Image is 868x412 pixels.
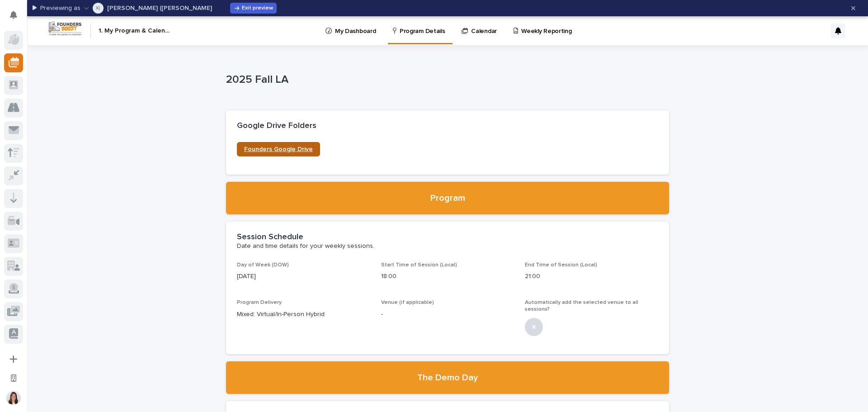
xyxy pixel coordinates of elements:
[325,16,380,44] a: My Dashboard
[237,142,320,156] a: Founders Google Drive
[461,16,501,44] a: Calendar
[513,16,576,44] a: Weekly Reporting
[417,372,478,383] h2: The Demo Day
[230,3,277,14] button: Exit preview
[471,16,497,35] p: Calendar
[99,27,172,35] h2: 1. My Program & Calendar
[521,16,571,35] p: Weekly Reporting
[525,262,597,268] span: End Time of Session (Local)
[237,232,303,242] h2: Session Schedule
[84,1,212,15] button: Xulin (Leon) Guo[PERSON_NAME] ([PERSON_NAME]
[242,5,273,11] span: Exit preview
[4,5,23,24] button: Notifications
[244,146,313,152] span: Founders Google Drive
[335,16,376,35] p: My Dashboard
[96,3,100,14] div: Xulin (Leon) Guo
[107,5,212,11] p: [PERSON_NAME] ([PERSON_NAME]
[40,5,80,12] p: Previewing as
[381,310,514,319] p: -
[237,121,316,131] h2: Google Drive Folders
[525,272,658,281] p: 21:00
[400,16,445,35] p: Program Details
[226,73,665,86] p: 2025 Fall LA
[237,262,289,268] span: Day of Week (DOW)
[381,272,514,281] p: 18:00
[237,310,370,319] p: Mixed: Virtual/In-Person Hybrid
[4,350,23,369] button: Add a new app...
[4,388,23,407] button: users-avatar
[237,272,370,281] p: [DATE]
[237,242,655,251] p: Date and time details for your weekly sessions.
[47,20,83,37] img: Workspace Logo
[430,193,465,204] h2: Program
[381,300,434,305] span: Venue (if applicable)
[4,369,23,388] button: Open workspace settings
[392,16,449,43] a: Program Details
[11,11,23,25] div: Notifications
[525,300,638,312] span: Automatically add the selected venue to all sessions?
[237,300,282,305] span: Program Delivery
[381,262,457,268] span: Start Time of Session (Local)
